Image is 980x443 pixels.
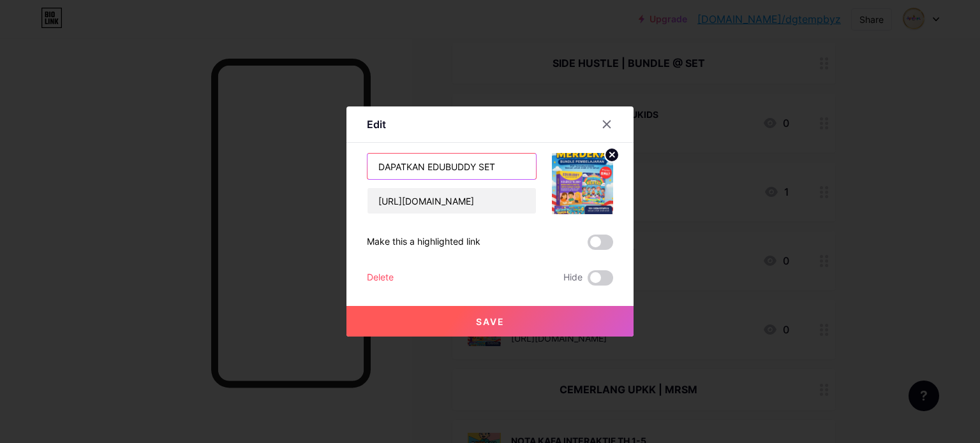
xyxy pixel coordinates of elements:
[367,235,480,250] div: Make this a highlighted link
[563,270,583,286] span: Hide
[367,188,536,214] input: URL
[367,117,386,132] div: Edit
[346,306,634,337] button: Save
[367,154,536,179] input: Title
[552,153,613,214] img: link_thumbnail
[367,270,394,286] div: Delete
[476,316,505,327] span: Save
